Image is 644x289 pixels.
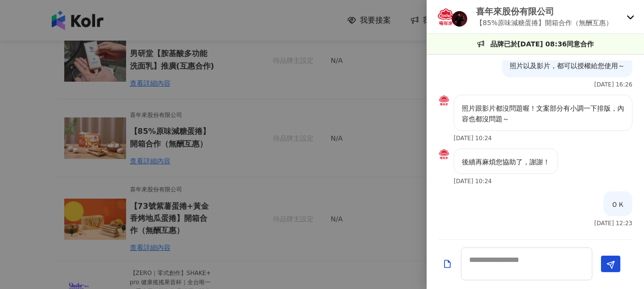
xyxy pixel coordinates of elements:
[454,178,492,185] p: [DATE] 10:24
[510,60,625,71] p: 照片以及影片，都可以授權給您使用～
[476,17,613,28] p: 【85%原味減糖蛋捲】開箱合作（無酬互惠）
[490,39,594,49] p: 品牌已於[DATE] 08:36同意合作
[438,148,450,160] img: KOL Avatar
[594,81,632,88] p: [DATE] 16:26
[594,220,632,227] p: [DATE] 12:23
[436,7,456,27] img: KOL Avatar
[452,11,467,27] img: KOL Avatar
[462,157,550,167] p: 後續再麻煩您協助了，謝謝！
[611,199,625,210] p: ＯＫ
[476,5,613,17] p: 喜年來股份有限公司
[601,256,620,272] button: Send
[454,135,492,142] p: [DATE] 10:24
[443,256,452,273] button: Add a file
[438,95,450,106] img: KOL Avatar
[462,103,624,124] p: 照片跟影片都沒問題喔！文案部分有小調一下排版，內容也都沒問題～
